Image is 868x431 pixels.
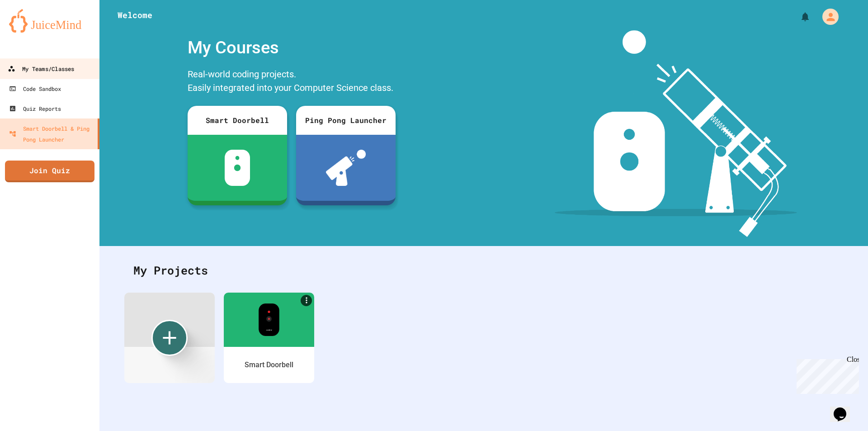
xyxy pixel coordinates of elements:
a: MoreSmart Doorbell [224,293,314,383]
div: Ping Pong Launcher [296,106,396,135]
a: Join Quiz [5,161,94,182]
div: Smart Doorbell [188,106,287,135]
div: Quiz Reports [9,103,61,114]
div: My Notifications [783,9,813,24]
div: Smart Doorbell & Ping Pong Launcher [9,123,94,145]
img: sdb-white.svg [225,150,250,186]
div: Chat with us now!Close [4,4,62,57]
img: logo-orange.svg [9,9,90,33]
iframe: chat widget [830,395,859,422]
img: ppl-with-ball.png [326,150,366,186]
div: My Account [813,6,841,27]
div: Smart Doorbell [245,360,293,370]
img: sdb-real-colors.png [259,303,280,336]
iframe: chat widget [793,355,859,394]
div: My Projects [124,253,843,288]
div: My Teams/Classes [8,63,74,75]
div: My Courses [183,30,400,65]
div: Create new [151,320,188,356]
div: Code Sandbox [9,83,61,94]
img: banner-image-my-projects.png [555,30,797,237]
a: More [301,295,312,306]
div: Real-world coding projects. Easily integrated into your Computer Science class. [183,65,400,99]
